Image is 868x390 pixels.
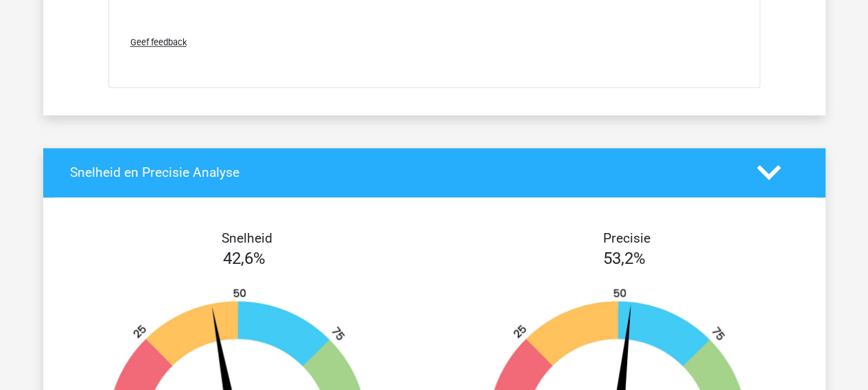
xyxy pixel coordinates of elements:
span: 42,6% [223,249,266,268]
h4: Precisie [450,230,804,246]
span: Geef feedback [130,37,187,47]
h4: Snelheid en Precisie Analyse [70,164,736,180]
span: 53,2% [603,249,646,268]
h4: Snelheid [70,230,424,246]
